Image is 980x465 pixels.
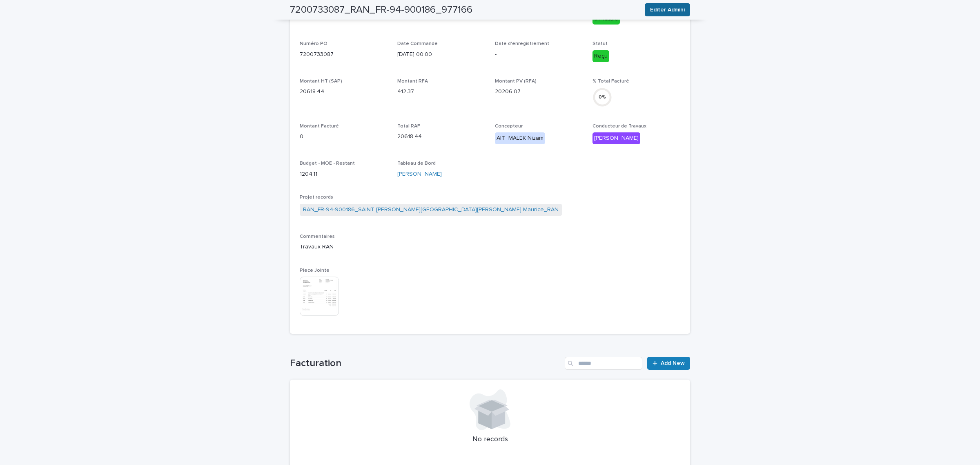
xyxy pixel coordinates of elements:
span: Montant RFA [397,79,428,84]
span: Statut [592,41,608,46]
div: Reçu [592,50,609,62]
span: Tableau de Bord [397,161,436,166]
span: Concepteur [495,124,523,129]
span: Conducteur de Travaux [592,124,646,129]
h2: 7200733087_RAN_FR-94-900186_977166 [290,4,472,16]
p: [DATE] 00:00 [397,50,485,59]
div: [PERSON_NAME] [592,132,640,144]
span: Date Commande [397,41,438,46]
p: Travaux RAN [300,243,680,251]
p: 0 [300,132,388,141]
p: 412.37 [397,87,485,96]
span: % Total Facturé [592,79,629,84]
div: 0 % [592,93,612,102]
p: No records [300,435,680,444]
p: 1204.11 [300,170,388,179]
a: RAN_FR-94-900186_SAINT [PERSON_NAME][GEOGRAPHIC_DATA][PERSON_NAME] Maurice_RAN [303,206,559,214]
p: 20618.44 [300,87,388,96]
span: Budget - MOE - Restant [300,161,355,166]
span: Date d'enregistrement [495,41,549,46]
p: 7200733087 [300,50,388,59]
p: 20618.44 [397,132,485,141]
p: 20206.07 [495,87,583,96]
span: Montant Facturé [300,124,339,129]
span: Add New [661,360,685,366]
h1: Facturation [290,358,561,369]
a: Add New [647,357,690,370]
input: Search [565,357,642,370]
span: Piece Jointe [300,268,330,273]
span: Numéro PO [300,41,327,46]
a: [PERSON_NAME] [397,170,442,179]
span: Projet records [300,195,333,200]
span: Total RAF [397,124,420,129]
div: AIT_MALEK Nizam [495,132,545,144]
p: - [495,50,583,59]
span: Montant PV (RFA) [495,79,537,84]
span: Editer Admini [650,6,685,14]
span: Commentaires [300,234,335,239]
span: Montant HT (SAP) [300,79,342,84]
button: Editer Admini [645,3,690,16]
